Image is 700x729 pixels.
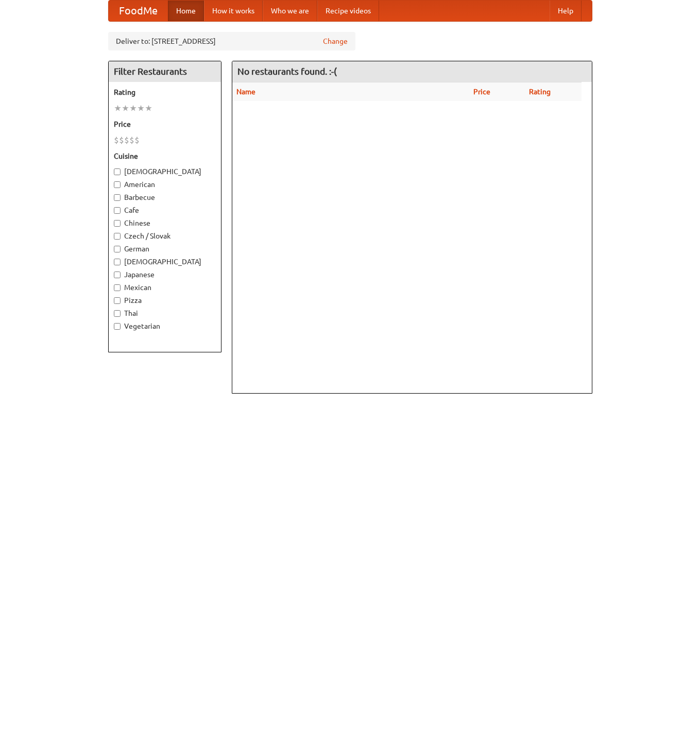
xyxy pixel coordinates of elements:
[114,295,216,306] label: Pizza
[317,1,379,21] a: Recipe videos
[114,284,121,291] input: Mexican
[550,1,582,21] a: Help
[145,103,152,114] li: ★
[237,66,337,76] ng-pluralize: No restaurants found. :-(
[122,103,129,114] li: ★
[114,192,216,202] label: Barbecue
[236,88,255,96] a: Name
[134,134,140,146] li: $
[119,134,124,146] li: $
[114,310,121,317] input: Thai
[114,119,216,129] h5: Price
[473,88,490,96] a: Price
[129,103,137,114] li: ★
[114,134,119,146] li: $
[109,1,168,21] a: FoodMe
[114,151,216,161] h5: Cuisine
[114,205,216,215] label: Cafe
[114,321,216,331] label: Vegetarian
[114,272,121,278] input: Japanese
[114,257,216,267] label: [DEMOGRAPHIC_DATA]
[114,308,216,318] label: Thai
[114,207,121,214] input: Cafe
[114,87,216,97] h5: Rating
[114,323,121,330] input: Vegetarian
[114,269,216,280] label: Japanese
[114,181,121,188] input: American
[108,32,355,50] div: Deliver to: [STREET_ADDRESS]
[114,103,122,114] li: ★
[114,166,216,177] label: [DEMOGRAPHIC_DATA]
[323,36,348,46] a: Change
[137,103,145,114] li: ★
[114,246,121,252] input: German
[204,1,263,21] a: How it works
[114,297,121,304] input: Pizza
[168,1,204,21] a: Home
[129,134,134,146] li: $
[124,134,129,146] li: $
[114,231,216,241] label: Czech / Slovak
[263,1,317,21] a: Who we are
[114,179,216,190] label: American
[114,194,121,201] input: Barbecue
[114,259,121,265] input: [DEMOGRAPHIC_DATA]
[114,233,121,240] input: Czech / Slovak
[114,218,216,228] label: Chinese
[114,168,121,175] input: [DEMOGRAPHIC_DATA]
[114,244,216,254] label: German
[109,61,221,82] h4: Filter Restaurants
[114,282,216,293] label: Mexican
[114,220,121,227] input: Chinese
[529,88,551,96] a: Rating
